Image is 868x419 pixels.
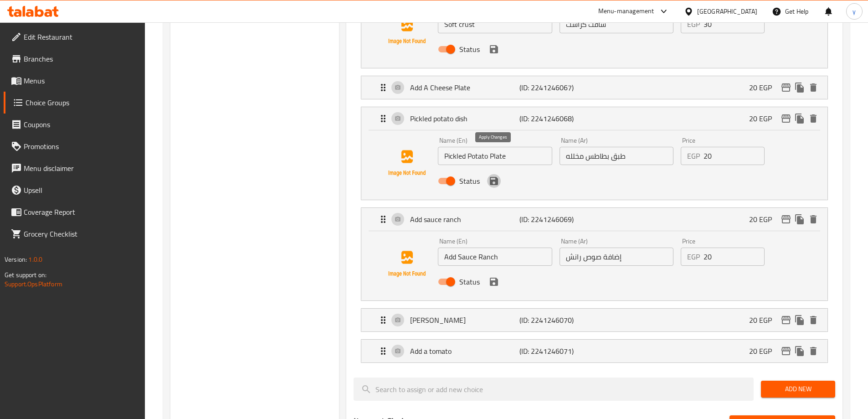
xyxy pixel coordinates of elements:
button: duplicate [793,212,806,226]
input: Enter name Ar [560,15,673,33]
p: EGP [687,150,700,161]
button: save [487,275,501,289]
a: Grocery Checklist [4,223,145,245]
span: Coverage Report [24,207,138,217]
li: ExpandAdd sauce ranchName (En)Name (Ar)PriceEGPStatussave [354,204,835,305]
div: Expand [361,208,827,231]
div: Expand [361,309,827,331]
img: Add sauce ranch [378,235,436,293]
p: Pickled potato dish [410,113,519,124]
a: Upsell [4,179,145,201]
span: Choice Groups [26,97,138,108]
input: Enter name Ar [560,147,673,165]
span: Status [459,276,480,287]
p: Add a tomato [410,346,519,357]
p: 20 EGP [749,214,779,225]
button: Add New [761,381,835,398]
button: edit [779,81,793,94]
p: [PERSON_NAME] [410,315,519,326]
div: [GEOGRAPHIC_DATA] [697,6,757,16]
span: Menu disclaimer [24,163,138,174]
button: edit [779,344,793,358]
div: Expand [361,76,827,99]
button: edit [779,313,793,327]
button: save [487,42,501,56]
span: Version: [5,253,27,265]
button: delete [806,212,820,226]
p: (ID: 2241246068) [519,113,592,124]
a: Coverage Report [4,201,145,223]
span: Get support on: [5,269,46,281]
li: Expand [354,305,835,336]
input: Please enter price [704,15,765,33]
button: duplicate [793,344,806,358]
p: Add sauce ranch [410,214,519,225]
div: Expand [361,340,827,362]
span: Add New [768,383,828,395]
span: Menus [24,75,138,86]
input: Enter name Ar [560,248,673,266]
span: 1.0.0 [28,253,42,265]
input: Please enter price [704,248,765,266]
input: Enter name En [438,15,552,33]
p: (ID: 2241246069) [519,214,592,225]
p: 20 EGP [749,113,779,124]
img: Soft crust [378,2,436,61]
li: Expand [354,336,835,367]
span: Branches [24,53,138,64]
a: Menus [4,70,145,92]
span: Promotions [24,141,138,152]
p: (ID: 2241246070) [519,315,592,326]
p: (ID: 2241246071) [519,346,592,357]
button: delete [806,313,820,327]
a: Promotions [4,135,145,157]
span: Grocery Checklist [24,228,138,239]
p: EGP [687,251,700,262]
p: 20 EGP [749,315,779,326]
p: (ID: 2241246067) [519,82,592,93]
span: Coupons [24,119,138,130]
span: Status [459,176,480,186]
li: ExpandPickled potato dishName (En)Name (Ar)PriceEGPStatussave [354,103,835,204]
li: Expand [354,72,835,103]
button: delete [806,112,820,125]
p: EGP [687,19,700,30]
button: delete [806,344,820,358]
button: duplicate [793,112,806,125]
a: Edit Restaurant [4,26,145,48]
a: Branches [4,48,145,70]
p: Add A Cheese Plate [410,82,519,93]
input: Enter name En [438,248,552,266]
button: edit [779,112,793,125]
a: Menu disclaimer [4,157,145,179]
p: 20 EGP [749,346,779,357]
input: Enter name En [438,147,552,165]
a: Choice Groups [4,92,145,114]
input: search [354,378,754,401]
span: Edit Restaurant [24,31,138,42]
button: delete [806,81,820,94]
div: Expand [361,107,827,130]
button: edit [779,212,793,226]
img: Pickled potato dish [378,134,436,192]
span: y [853,6,856,16]
button: duplicate [793,81,806,94]
a: Coupons [4,114,145,135]
a: Support.OpsPlatform [5,278,62,290]
button: duplicate [793,313,806,327]
span: Status [459,44,480,55]
span: Upsell [24,185,138,196]
input: Please enter price [704,147,765,165]
div: Menu-management [598,6,654,17]
p: 20 EGP [749,82,779,93]
button: save [487,174,501,188]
